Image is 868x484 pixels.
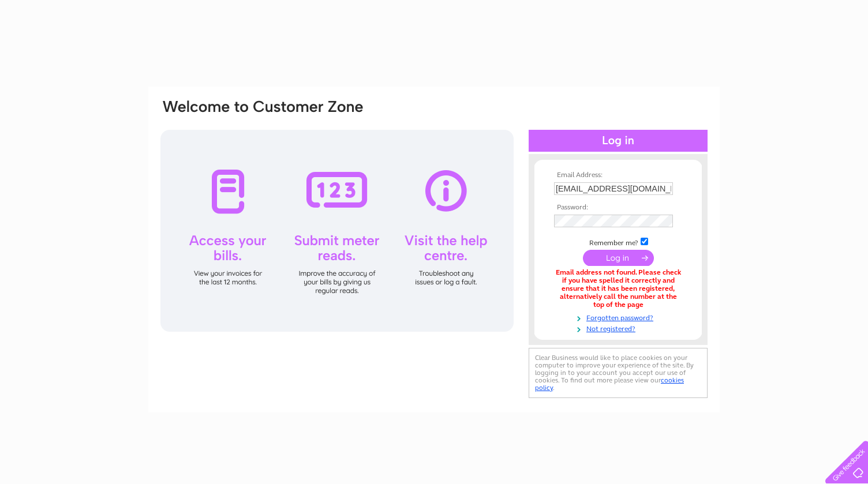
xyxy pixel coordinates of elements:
[529,348,708,398] div: Clear Business would like to place cookies on your computer to improve your experience of the sit...
[554,312,685,322] a: Forgotten password?
[554,322,685,333] a: Not registered?
[551,236,685,247] td: Remember me?
[551,204,685,212] th: Password:
[551,171,685,179] th: Email Address:
[535,376,684,392] a: cookies policy
[554,269,682,309] div: Email address not found. Please check if you have spelled it correctly and ensure that it has bee...
[583,250,654,266] input: Submit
